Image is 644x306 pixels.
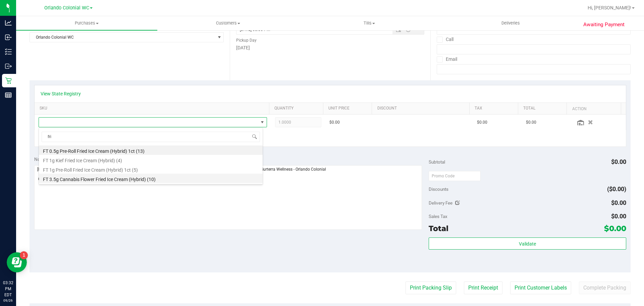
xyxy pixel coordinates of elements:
[429,214,447,219] span: Sales Tax
[215,33,223,42] span: select
[526,119,536,126] span: $0.00
[437,54,457,64] label: Email
[429,159,445,165] span: Subtotal
[16,20,157,26] span: Purchases
[41,90,81,97] a: View State Registry
[579,281,631,294] button: Complete Packing
[377,106,467,111] a: Discount
[329,119,340,126] span: $0.00
[510,281,571,294] button: Print Customer Labels
[5,19,12,26] inline-svg: Analytics
[5,92,12,98] inline-svg: Reports
[44,5,89,11] span: Orlando Colonial WC
[611,213,626,220] span: $0.00
[157,16,299,30] a: Customers
[477,119,487,126] span: $0.00
[5,34,12,41] inline-svg: Inbound
[492,20,529,26] span: Deliveries
[3,298,13,303] p: 09/26
[5,77,12,84] inline-svg: Retail
[475,106,516,111] a: Tax
[40,106,267,111] a: SKU
[519,241,536,247] span: Validate
[236,37,257,43] label: Pickup Day
[328,106,369,111] a: Unit Price
[583,21,625,29] span: Awaiting Payment
[588,5,631,10] span: Hi, [PERSON_NAME]!
[158,20,298,26] span: Customers
[567,103,621,115] th: Action
[299,20,439,26] span: Tills
[236,44,424,51] div: [DATE]
[429,171,481,181] input: Promo Code
[604,224,626,233] span: $0.00
[20,251,28,259] iframe: Resource center unread badge
[34,157,67,162] span: Notes (optional)
[523,106,564,111] a: Total
[464,281,502,294] button: Print Receipt
[611,158,626,165] span: $0.00
[16,16,157,30] a: Purchases
[406,281,456,294] button: Print Packing Slip
[3,280,13,298] p: 03:32 PM EDT
[5,63,12,70] inline-svg: Outbound
[30,33,215,42] span: Orlando Colonial WC
[429,224,448,233] span: Total
[437,35,453,44] label: Call
[7,252,27,272] iframe: Resource center
[440,16,581,30] a: Deliveries
[274,106,321,111] a: Quantity
[607,185,626,192] span: ($0.00)
[437,44,631,54] input: Format: (999) 999-9999
[455,201,460,205] i: Edit Delivery Fee
[611,199,626,206] span: $0.00
[299,16,440,30] a: Tills
[429,200,452,206] span: Delivery Fee
[429,183,448,195] span: Discounts
[429,237,626,250] button: Validate
[5,48,12,55] inline-svg: Inventory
